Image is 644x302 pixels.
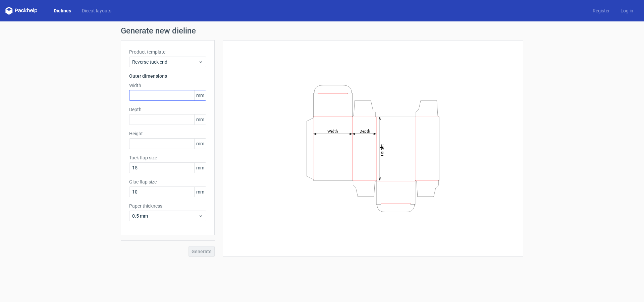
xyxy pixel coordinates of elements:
[129,106,206,113] label: Depth
[194,90,206,100] span: mm
[48,7,76,14] a: Dielines
[129,203,206,209] label: Paper thickness
[194,139,206,149] span: mm
[129,82,206,89] label: Width
[129,130,206,137] label: Height
[121,27,523,35] h1: Generate new dieline
[76,7,117,14] a: Diecut layouts
[360,129,370,133] tspan: Depth
[129,178,206,185] label: Glue flap size
[587,7,615,14] a: Register
[129,154,206,161] label: Tuck flap size
[380,144,384,156] tspan: Height
[615,7,639,14] a: Log in
[129,73,206,79] h3: Outer dimensions
[132,59,198,65] span: Reverse tuck end
[194,115,206,125] span: mm
[194,163,206,173] span: mm
[132,213,198,219] span: 0.5 mm
[194,187,206,197] span: mm
[327,129,338,133] tspan: Width
[129,49,206,55] label: Product template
